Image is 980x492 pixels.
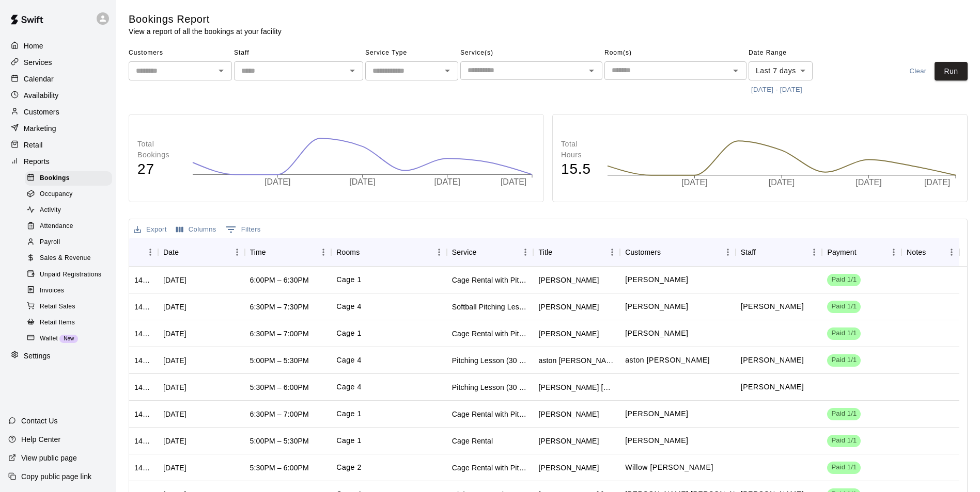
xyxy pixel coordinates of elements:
div: Tue, Sep 09, 2025 [163,355,186,366]
a: Sales & Revenue [25,251,116,267]
p: Home [24,41,43,51]
button: Sort [477,245,491,259]
span: Wallet [40,334,58,344]
div: 6:00PM – 6:30PM [250,275,309,285]
a: Activity [25,203,116,219]
p: Settings [24,351,51,361]
a: Availability [8,88,108,103]
div: Tue, Sep 09, 2025 [163,302,186,312]
button: Menu [229,244,245,260]
div: Payment [822,238,901,267]
p: Reports [24,156,50,167]
a: Invoices [25,283,116,299]
span: Bookings [40,173,70,184]
button: Sort [179,245,193,259]
span: Customers [129,45,232,61]
button: Sort [266,245,281,259]
span: Sales & Revenue [40,253,91,264]
button: Open [440,63,455,78]
p: Corey Betz [741,355,804,366]
div: Mon, Sep 08, 2025 [163,436,186,446]
a: Attendance [25,219,116,235]
p: aston prichard [625,355,710,366]
div: 6:30PM – 7:00PM [250,329,309,339]
div: Time [250,238,266,267]
div: Attendance [25,219,112,234]
div: Chase Brooks [538,275,599,285]
p: Customers [24,107,59,117]
button: Select columns [174,222,219,238]
button: [DATE] - [DATE] [749,82,805,98]
div: Thu, Sep 11, 2025 [163,382,186,392]
div: Softball Pitching Lesson (60 Minutes) Tiffani Yingling [452,302,528,312]
span: Retail Sales [40,302,75,312]
div: 1406841 [134,382,153,392]
div: Payment [827,238,856,267]
button: Open [214,63,228,78]
span: Unpaid Registrations [40,270,101,280]
p: Tiffani Yingling [741,301,804,312]
div: Ryder Weaver [538,382,615,392]
span: Paid 1/1 [827,436,861,446]
button: Menu [316,244,331,260]
span: Activity [40,205,61,216]
tspan: [DATE] [349,177,375,186]
div: Bookings [25,171,112,186]
span: Paid 1/1 [827,329,861,338]
p: Cage 1 [336,274,362,285]
span: New [59,336,78,341]
div: Tue, Sep 09, 2025 [163,463,186,473]
button: Export [131,222,169,238]
h4: 27 [137,160,182,178]
span: Occupancy [40,189,73,200]
div: 1409117 [134,355,153,366]
p: Total Hours [561,139,597,160]
span: Paid 1/1 [827,409,861,419]
p: Contact Us [21,416,58,426]
p: Cage 4 [336,382,362,392]
div: Cage Rental with Pitching Machine (Baseball) [452,409,528,419]
div: Cage Rental with Pitching Machine (Baseball) [452,329,528,339]
p: Cage 4 [336,301,362,312]
tspan: [DATE] [434,177,460,186]
div: Staff [741,238,756,267]
p: Trenton Neff [625,408,688,419]
div: Title [533,238,620,267]
span: Invoices [40,286,64,296]
p: Cage 4 [336,355,362,366]
a: Customers [8,104,108,120]
div: Time [245,238,332,267]
div: Tomlinson [538,302,599,312]
p: Judd Rothermel [625,328,688,339]
a: Home [8,38,108,54]
div: Activity [25,203,112,218]
a: Retail [8,137,108,153]
p: Copy public page link [21,471,91,482]
p: Availability [24,90,59,101]
div: Cage Rental with Pitching Machine (Softball) [452,463,528,473]
tspan: [DATE] [855,178,881,187]
p: Chase Brooks [625,274,688,285]
div: Unpaid Registrations [25,268,112,282]
span: Attendance [40,221,73,232]
a: Payroll [25,235,116,251]
button: Sort [661,245,675,259]
p: Cage 1 [336,435,362,446]
div: Tue, Sep 09, 2025 [163,329,186,339]
button: Open [345,63,360,78]
a: Calendar [8,71,108,87]
div: Date [163,238,179,267]
button: Menu [806,244,822,260]
span: Retail Items [40,318,75,328]
span: Room(s) [604,45,746,61]
button: Menu [143,244,158,260]
button: Menu [944,244,959,260]
p: Cage 2 [336,462,362,473]
div: WalletNew [25,332,112,346]
div: ID [129,238,158,267]
span: Paid 1/1 [827,302,861,311]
